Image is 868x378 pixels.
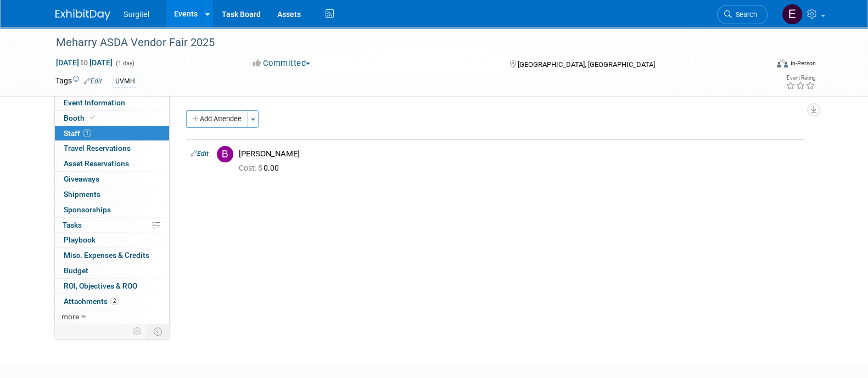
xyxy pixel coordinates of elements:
[64,114,97,122] span: Booth
[63,221,82,229] span: Tasks
[55,218,169,233] a: Tasks
[112,76,138,87] div: UVMH
[732,10,757,19] span: Search
[186,110,248,128] button: Add Attendee
[217,146,233,162] img: B.jpg
[782,4,803,25] img: Event Coordinator
[55,294,169,309] a: Attachments2
[55,248,169,263] a: Misc. Expenses & Credits
[55,187,169,202] a: Shipments
[703,57,816,74] div: Event Format
[55,263,169,278] a: Budget
[83,129,91,137] span: 1
[789,59,815,67] div: In-Person
[239,163,264,172] span: Cost: $
[55,279,169,294] a: ROI, Objectives & ROO
[64,281,137,290] span: ROI, Objectives & ROO
[777,59,788,67] img: Format-Inperson.png
[55,172,169,187] a: Giveaways
[785,75,815,81] div: Event Rating
[89,115,95,121] i: Booth reservation complete
[55,126,169,141] a: Staff1
[124,10,149,19] span: Surgitel
[55,58,113,67] span: [DATE] [DATE]
[64,190,100,199] span: Shipments
[64,266,88,275] span: Budget
[64,129,91,138] span: Staff
[717,5,768,24] a: Search
[64,297,119,306] span: Attachments
[64,251,149,259] span: Misc. Expenses & Credits
[115,60,135,67] span: (1 day)
[55,111,169,126] a: Booth
[147,324,169,338] td: Toggle Event Tabs
[239,149,800,159] div: [PERSON_NAME]
[518,60,655,69] span: [GEOGRAPHIC_DATA], [GEOGRAPHIC_DATA]
[79,58,89,67] span: to
[64,98,125,107] span: Event Information
[55,309,169,324] a: more
[64,205,111,214] span: Sponsorships
[64,174,99,183] span: Giveaways
[191,150,209,157] a: Edit
[64,144,131,153] span: Travel Reservations
[249,58,315,69] button: Committed
[55,75,102,88] td: Tags
[64,159,129,168] span: Asset Reservations
[55,233,169,247] a: Playbook
[55,141,169,156] a: Travel Reservations
[55,95,169,110] a: Event Information
[110,297,119,305] span: 2
[84,77,102,85] a: Edit
[64,235,96,244] span: Playbook
[55,156,169,171] a: Asset Reservations
[239,163,283,172] span: 0.00
[128,324,147,338] td: Personalize Event Tab Strip
[52,33,751,53] div: Meharry ASDA Vendor Fair 2025
[61,312,79,321] span: more
[55,9,110,20] img: ExhibitDay
[55,202,169,217] a: Sponsorships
